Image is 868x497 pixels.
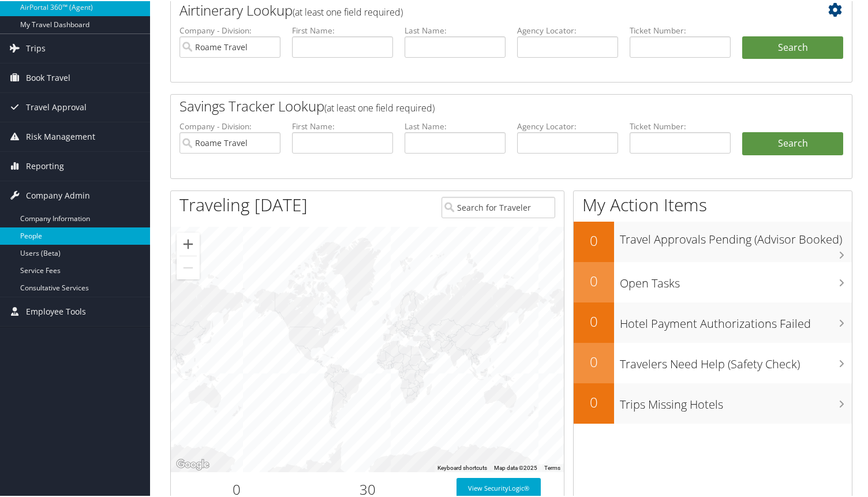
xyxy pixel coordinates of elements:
a: Open this area in Google Maps (opens a new window) [174,456,212,471]
input: Search for Traveler [442,196,555,217]
span: (at least one field required) [324,100,435,113]
img: Google [174,456,212,471]
label: Company - Division: [179,24,280,35]
span: Trips [26,33,46,62]
h2: Savings Tracker Lookup [179,95,787,115]
label: First Name: [292,119,393,131]
span: Map data ©2025 [494,464,537,470]
h2: 0 [574,230,614,249]
span: Risk Management [26,121,95,150]
label: Ticket Number: [630,119,731,131]
a: 0Travel Approvals Pending (Advisor Booked) [574,221,852,261]
label: Agency Locator: [517,24,618,35]
h3: Travelers Need Help (Safety Check) [620,349,852,371]
h2: 0 [574,351,614,371]
label: Last Name: [405,24,506,35]
label: Agency Locator: [517,119,618,131]
h2: 0 [574,391,614,411]
span: Travel Approval [26,92,87,121]
h1: Traveling [DATE] [179,192,308,216]
label: Ticket Number: [630,24,731,35]
h1: My Action Items [574,192,852,216]
label: Company - Division: [179,119,280,131]
button: Keyboard shortcuts [437,463,487,471]
button: Zoom in [177,231,200,255]
a: Terms (opens in new tab) [544,464,560,470]
button: Search [742,35,843,58]
h2: 0 [574,270,614,290]
button: Zoom out [177,255,200,278]
span: Reporting [26,151,64,180]
label: First Name: [292,24,393,35]
a: 0Trips Missing Hotels [574,382,852,423]
a: 0Travelers Need Help (Safety Check) [574,342,852,382]
h3: Hotel Payment Authorizations Failed [620,309,852,331]
span: Book Travel [26,62,70,91]
a: 0Open Tasks [574,261,852,301]
input: search accounts [179,131,280,152]
h3: Open Tasks [620,268,852,290]
a: Search [742,131,843,154]
h2: 0 [574,311,614,330]
h3: Travel Approvals Pending (Advisor Booked) [620,225,852,246]
a: 0Hotel Payment Authorizations Failed [574,301,852,342]
label: Last Name: [405,119,506,131]
span: Company Admin [26,180,90,209]
span: Employee Tools [26,296,86,325]
h3: Trips Missing Hotels [620,390,852,412]
span: (at least one field required) [293,5,403,17]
